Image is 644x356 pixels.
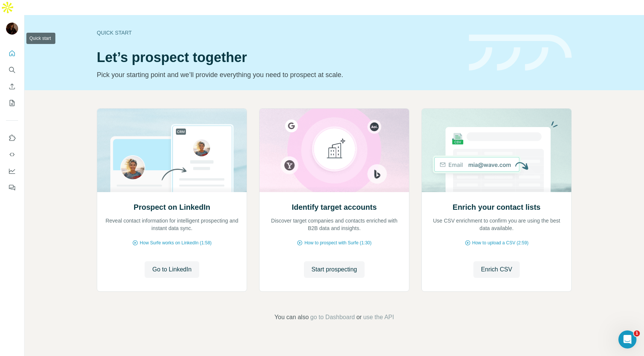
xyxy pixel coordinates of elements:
[292,202,377,212] h2: Identify target accounts
[634,330,640,336] span: 1
[97,29,460,36] div: Quick start
[97,50,460,65] h1: Let’s prospect together
[356,313,362,322] span: or
[6,96,18,110] button: My lists
[105,217,239,232] p: Reveal contact information for intelligent prospecting and instant data sync.
[259,109,409,192] img: Identify target accounts
[472,239,528,246] span: How to upload a CSV (2:59)
[421,109,572,192] img: Enrich your contact lists
[6,80,18,93] button: Enrich CSV
[363,313,394,322] button: use the API
[469,35,572,71] img: banner
[310,313,355,322] button: go to Dashboard
[152,265,191,274] span: Go to LinkedIn
[97,109,247,192] img: Prospect on LinkedIn
[6,23,18,35] img: Avatar
[134,202,210,212] h2: Prospect on LinkedIn
[97,70,460,80] p: Pick your starting point and we’ll provide everything you need to prospect at scale.
[6,148,18,161] button: Use Surfe API
[6,164,18,178] button: Dashboard
[140,239,212,246] span: How Surfe works on LinkedIn (1:58)
[6,63,18,77] button: Search
[267,217,401,232] p: Discover target companies and contacts enriched with B2B data and insights.
[6,181,18,194] button: Feedback
[311,265,357,274] span: Start prospecting
[481,265,512,274] span: Enrich CSV
[275,313,309,322] span: You can also
[6,131,18,145] button: Use Surfe on LinkedIn
[304,261,365,278] button: Start prospecting
[304,239,371,246] span: How to prospect with Surfe (1:30)
[145,261,199,278] button: Go to LinkedIn
[473,261,520,278] button: Enrich CSV
[453,202,540,212] h2: Enrich your contact lists
[6,47,18,60] button: Quick start
[618,330,636,348] iframe: Intercom live chat
[429,217,564,232] p: Use CSV enrichment to confirm you are using the best data available.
